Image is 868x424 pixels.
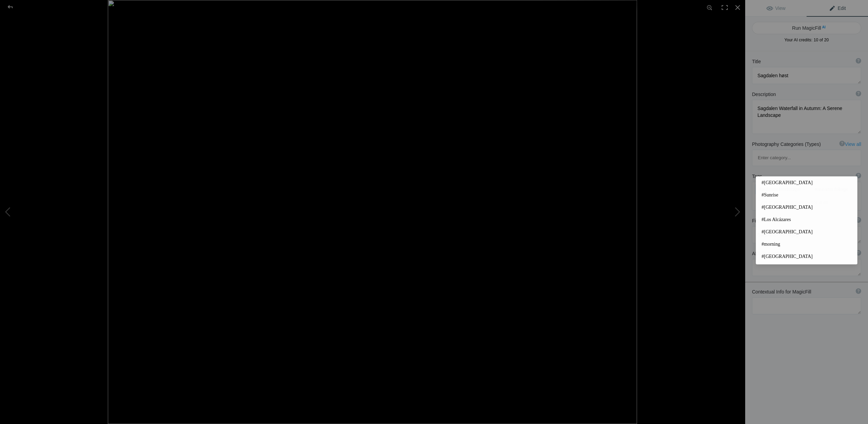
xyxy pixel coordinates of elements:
span: #[GEOGRAPHIC_DATA] [762,253,852,260]
span: #[GEOGRAPHIC_DATA] [762,179,852,186]
span: #morning [762,241,852,248]
span: #Sunrise [762,192,852,199]
span: #[GEOGRAPHIC_DATA] [762,204,852,211]
span: #Los Alcázares [762,216,852,223]
span: #[GEOGRAPHIC_DATA] [762,229,852,235]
